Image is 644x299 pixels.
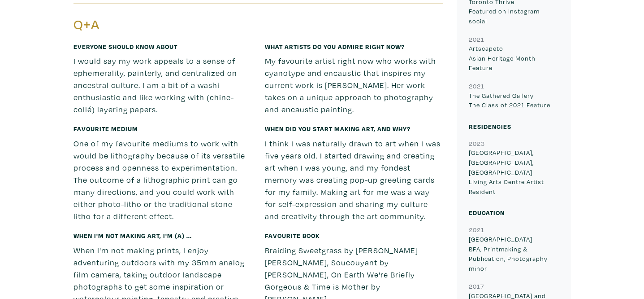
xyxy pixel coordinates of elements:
[469,35,484,44] small: 2021
[73,137,252,222] p: One of my favourite mediums to work with would be lithography because of its versatile process an...
[73,42,177,51] small: Everyone should know about
[469,44,559,73] p: Artscapeto Asian Heritage Month Feature
[265,231,320,240] small: Favourite book
[265,137,443,222] p: I think I was naturally drawn to art when I was five years old. I started drawing and creating ar...
[265,124,411,133] small: When did you start making art, and why?
[469,234,559,273] p: [GEOGRAPHIC_DATA] BFA, Printmaking & Publication, Photography minor
[469,225,484,234] small: 2021
[469,91,559,110] p: The Gathered Gallery The Class of 2021 Feature
[469,282,484,290] small: 2017
[469,148,559,196] p: [GEOGRAPHIC_DATA], [GEOGRAPHIC_DATA], [GEOGRAPHIC_DATA] Living Arts Centre Artist Resident
[73,16,252,33] h3: Q+A
[73,55,252,115] p: I would say my work appeals to a sense of ephemerality, painterly, and centralized on ancestral c...
[469,82,484,90] small: 2021
[469,208,505,217] small: Education
[73,124,138,133] small: Favourite medium
[73,231,192,240] small: When I'm not making art, I'm (a) ...
[265,55,443,115] p: My favourite artist right now who works with cyanotype and encaustic that inspires my current wor...
[469,122,511,131] small: Residencies
[265,42,405,51] small: What artists do you admire right now?
[469,139,485,148] small: 2023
